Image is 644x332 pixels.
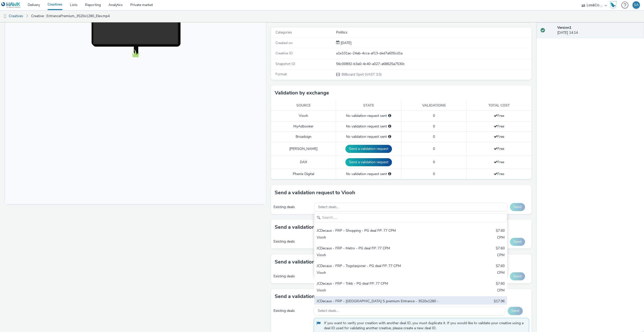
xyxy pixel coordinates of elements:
h3: Send a validation request to Broadsign [275,223,366,231]
div: Creation 15 August 2025, 14:14 [340,41,351,46]
div: No validation request sent [339,113,398,118]
img: undefined Logo [1,2,21,8]
div: [DATE] 14:14 [557,25,640,36]
div: $7.60 [496,281,505,287]
div: JCDecaux - FRP - [GEOGRAPHIC_DATA] S premium Entrance - 3520x1280 - PG deal FP: 182.5 [317,299,441,309]
span: Select deals... [318,309,339,313]
span: 0 [433,172,435,176]
div: a1e101ac-24ab-4cca-af13-ded7a605cd1a [336,51,531,56]
span: Select deals... [318,205,339,209]
div: CPM [497,270,505,276]
div: CPM [497,253,505,258]
span: Format [275,72,287,77]
h3: Send a validation request to MyAdbooker [275,258,372,266]
div: Viooh [317,235,441,241]
button: Send [510,272,525,280]
div: Existing deals [273,239,312,244]
div: JCDecaux - FRP - Trikk - PG deal FP: 77 CPM [317,281,441,287]
span: Created on [275,41,293,45]
a: Creative : EntrancePremium_3520x1280_Elev.mp4 [29,10,112,22]
span: Free [494,113,504,118]
td: Phenix Digital [271,169,336,179]
div: $17.96 [494,299,505,309]
th: Source [271,101,336,111]
img: Hawk Academy [609,1,617,9]
div: Politics [336,30,531,35]
span: 0 [433,113,435,118]
span: 0 [433,146,435,151]
span: 0 [433,134,435,139]
div: Please select a deal below and click on Send to send a validation request to Phenix Digital. [388,172,391,177]
div: Existing deals [273,308,311,313]
div: Viooh [317,288,441,294]
span: Free [494,146,504,151]
h3: Send a validation request to Phenix Digital [275,293,374,300]
div: CPM [497,235,505,241]
h3: Send a validation request to Viooh [275,189,355,196]
div: No validation request sent [339,172,398,177]
th: Total cost [466,101,532,111]
h3: Validation by exchange [275,89,329,97]
span: Free [494,160,504,164]
div: 56c00892-b3a0-4c40-a027-a68625a7530c [336,61,531,67]
span: Free [494,134,504,139]
a: Hawk Academy [609,1,619,9]
th: Validations [401,101,466,111]
div: Please select a deal below and click on Send to send a validation request to Viooh. [388,113,391,118]
span: Free [494,172,504,176]
span: Snapshot ID [275,61,295,66]
button: Send [510,238,525,246]
span: [DATE] [340,41,351,45]
input: Search...... [314,213,507,222]
div: CPM [497,288,505,294]
span: Creative ID [275,51,293,56]
td: MyAdbooker [271,121,336,131]
span: If you want to verify your creation with another deal ID, you must duplicate it. If you would lik... [324,321,524,331]
th: State [336,101,401,111]
button: Send [510,203,525,211]
span: 0 [433,160,435,164]
div: Existing deals [273,274,312,279]
div: JCDecaux - FRP - Togstasjoner - PG deal FP: 77 CPM [317,263,441,269]
span: Billboard Spot (VAST 3.0) [341,72,382,77]
div: $7.60 [496,228,505,234]
div: No validation request sent [339,134,398,139]
div: Viooh [317,253,441,258]
div: Please select a deal below and click on Send to send a validation request to Broadsign. [388,134,391,139]
img: dooh [3,14,8,19]
td: Broadsign [271,132,336,142]
div: Viooh [317,270,441,276]
span: 0 [433,124,435,129]
span: Categories [275,30,292,35]
div: JCDecaux - FRP - Metro - PG deal FP: 77 CPM [317,246,441,252]
div: SA [634,1,639,9]
div: $7.60 [496,246,505,252]
div: Please select a deal below and click on Send to send a validation request to MyAdbooker. [388,124,391,129]
div: Existing deals [273,205,312,210]
div: JCDecaux - FRP - Shopping - PG deal FP: 77 CPM [317,228,441,234]
button: Send a validation request [345,145,392,153]
span: Free [494,124,504,129]
strong: Version 1 [557,25,571,30]
div: No validation request sent [339,124,398,129]
td: Viooh [271,111,336,121]
td: DAX [271,155,336,169]
button: Send a validation request [345,158,392,166]
button: Send [508,307,523,315]
td: [PERSON_NAME] [271,142,336,155]
div: $7.60 [496,263,505,269]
